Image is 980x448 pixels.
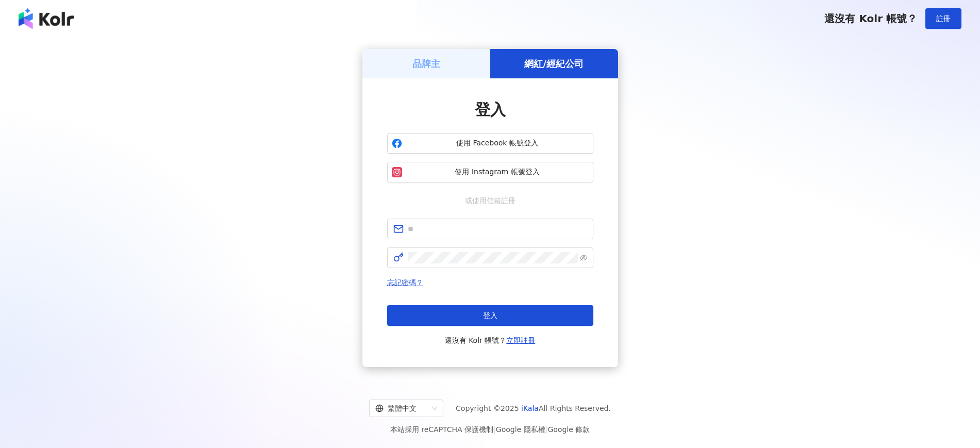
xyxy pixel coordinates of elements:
[936,14,951,23] span: 註冊
[445,334,536,346] span: 還沒有 Kolr 帳號？
[406,138,589,148] span: 使用 Facebook 帳號登入
[483,311,497,320] span: 登入
[390,423,590,436] span: 本站採用 reCAPTCHA 保護機制
[824,12,917,25] span: 還沒有 Kolr 帳號？
[387,278,423,287] a: 忘記密碼？
[521,404,539,412] a: iKala
[19,8,74,29] img: logo
[456,402,611,414] span: Copyright © 2025 All Rights Reserved.
[375,400,428,417] div: 繁體中文
[458,195,523,206] span: 或使用信箱註冊
[387,133,593,154] button: 使用 Facebook 帳號登入
[547,425,590,434] a: Google 條款
[925,8,961,29] button: 註冊
[524,57,584,70] h5: 網紅/經紀公司
[387,162,593,182] button: 使用 Instagram 帳號登入
[406,167,589,177] span: 使用 Instagram 帳號登入
[387,305,593,326] button: 登入
[412,57,440,70] h5: 品牌主
[580,254,587,261] span: eye-invisible
[475,101,506,119] span: 登入
[496,425,545,434] a: Google 隱私權
[545,425,548,434] span: |
[506,336,535,344] a: 立即註冊
[493,425,496,434] span: |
